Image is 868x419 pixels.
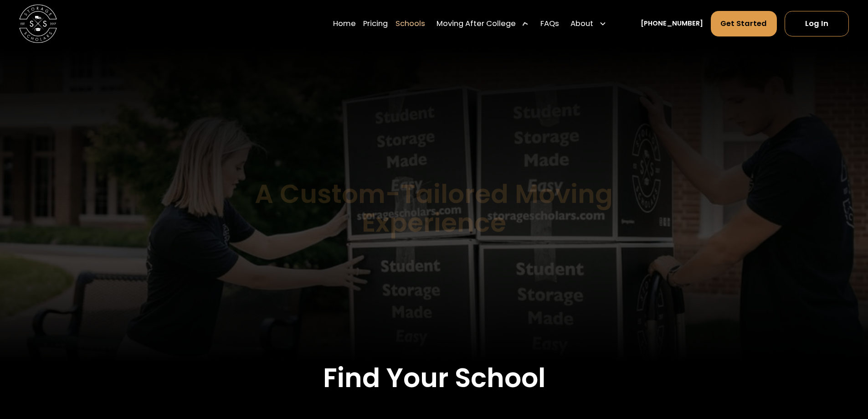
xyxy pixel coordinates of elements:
[437,18,516,30] div: Moving After College
[570,18,593,30] div: About
[333,10,356,37] a: Home
[641,19,703,29] a: [PHONE_NUMBER]
[433,10,533,37] div: Moving After College
[363,10,388,37] a: Pricing
[540,10,559,37] a: FAQs
[206,180,662,237] h1: A Custom-Tailored Moving Experience
[711,11,777,36] a: Get Started
[19,5,57,42] img: Storage Scholars main logo
[92,362,775,394] h2: Find Your School
[567,10,611,37] div: About
[395,10,425,37] a: Schools
[785,11,849,36] a: Log In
